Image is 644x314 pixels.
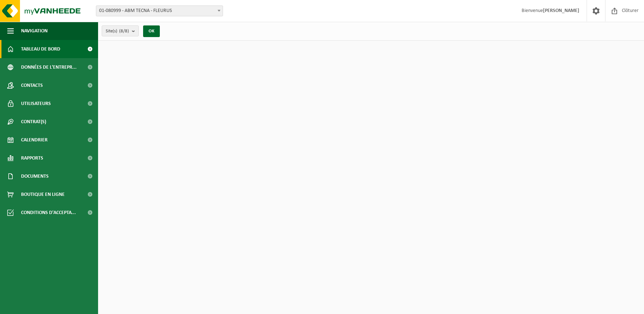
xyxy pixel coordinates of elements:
span: Boutique en ligne [21,185,65,204]
span: Données de l'entrepr... [21,58,77,76]
span: Documents [21,167,49,185]
span: Site(s) [106,26,129,37]
count: (8/8) [119,29,129,33]
span: 01-080999 - ABM TECNA - FLEURUS [96,5,223,16]
button: OK [143,25,160,37]
span: Calendrier [21,131,48,149]
span: Rapports [21,149,43,167]
span: Navigation [21,22,48,40]
span: Conditions d'accepta... [21,204,76,222]
span: Tableau de bord [21,40,60,58]
button: Site(s)(8/8) [102,25,139,36]
span: Contrat(s) [21,113,46,131]
strong: [PERSON_NAME] [543,8,579,13]
span: Utilisateurs [21,94,51,113]
span: 01-080999 - ABM TECNA - FLEURUS [96,6,223,16]
span: Contacts [21,76,43,94]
